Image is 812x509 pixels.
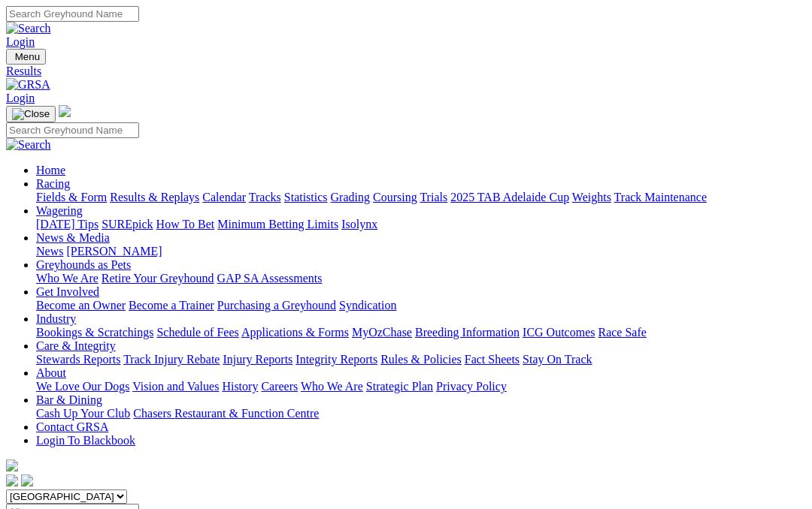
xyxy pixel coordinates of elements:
div: News & Media [36,245,806,258]
a: Breeding Information [415,326,520,339]
button: Toggle navigation [6,106,56,122]
a: History [222,380,258,393]
a: Who We Are [301,380,363,393]
a: Vision and Values [132,380,219,393]
a: Track Injury Rebate [123,353,220,366]
img: logo-grsa-white.png [59,105,71,117]
a: Track Maintenance [614,191,707,203]
a: About [36,366,66,379]
a: We Love Our Dogs [36,380,129,393]
a: Greyhounds as Pets [36,258,131,271]
a: Fact Sheets [465,353,520,366]
a: Isolynx [341,218,377,230]
a: Chasers Restaurant & Function Centre [133,407,319,420]
a: Results & Replays [110,191,199,203]
a: Care & Integrity [36,339,116,352]
a: Rules & Policies [380,353,462,366]
a: How To Bet [156,218,215,230]
a: Become a Trainer [129,299,214,312]
a: Integrity Reports [295,353,377,366]
a: Applications & Forms [241,326,349,339]
a: Grading [331,191,370,203]
a: Privacy Policy [436,380,507,393]
button: Toggle navigation [6,49,46,65]
a: [DATE] Tips [36,218,98,230]
a: SUREpick [101,218,153,230]
img: Close [12,108,50,120]
a: Trials [420,191,447,203]
a: Minimum Betting Limits [217,218,338,230]
a: Cash Up Your Club [36,407,130,420]
a: Racing [36,177,70,190]
a: Fields & Form [36,191,107,203]
a: News [36,245,63,258]
a: Bar & Dining [36,393,102,406]
a: Bookings & Scratchings [36,326,153,339]
a: Careers [261,380,298,393]
div: Wagering [36,218,806,231]
input: Search [6,6,139,22]
a: Get Involved [36,285,99,298]
div: Get Involved [36,299,806,312]
div: Industry [36,326,806,339]
a: Syndication [339,299,396,312]
a: Contact GRSA [36,420,108,433]
a: 2025 TAB Adelaide Cup [450,191,569,203]
a: Injury Reports [223,353,292,366]
a: Race Safe [598,326,646,339]
a: Login [6,35,35,48]
div: Greyhounds as Pets [36,272,806,285]
a: Login [6,92,35,104]
a: Schedule of Fees [156,326,238,339]
a: Login To Blackbook [36,434,135,447]
a: Who We Are [36,272,98,285]
input: Search [6,122,139,138]
a: Stewards Reports [36,353,120,366]
span: Menu [15,51,40,62]
a: News & Media [36,231,110,244]
a: Results [6,65,806,78]
a: Tracks [249,191,281,203]
a: Industry [36,312,76,325]
img: Search [6,22,51,35]
a: Calendar [202,191,246,203]
img: GRSA [6,78,50,92]
a: Weights [572,191,611,203]
img: twitter.svg [21,474,33,486]
a: Coursing [373,191,417,203]
a: Wagering [36,204,83,217]
a: Stay On Track [523,353,592,366]
div: Bar & Dining [36,407,806,420]
a: [PERSON_NAME] [66,245,162,258]
a: Strategic Plan [366,380,433,393]
img: facebook.svg [6,474,18,486]
a: Become an Owner [36,299,126,312]
a: GAP SA Assessments [217,272,323,285]
a: ICG Outcomes [523,326,595,339]
div: Racing [36,191,806,204]
a: Statistics [284,191,328,203]
a: MyOzChase [352,326,412,339]
a: Purchasing a Greyhound [217,299,336,312]
a: Retire Your Greyhound [101,272,214,285]
div: Care & Integrity [36,353,806,366]
a: Home [36,164,65,176]
img: logo-grsa-white.png [6,459,18,471]
div: About [36,380,806,393]
img: Search [6,138,51,152]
